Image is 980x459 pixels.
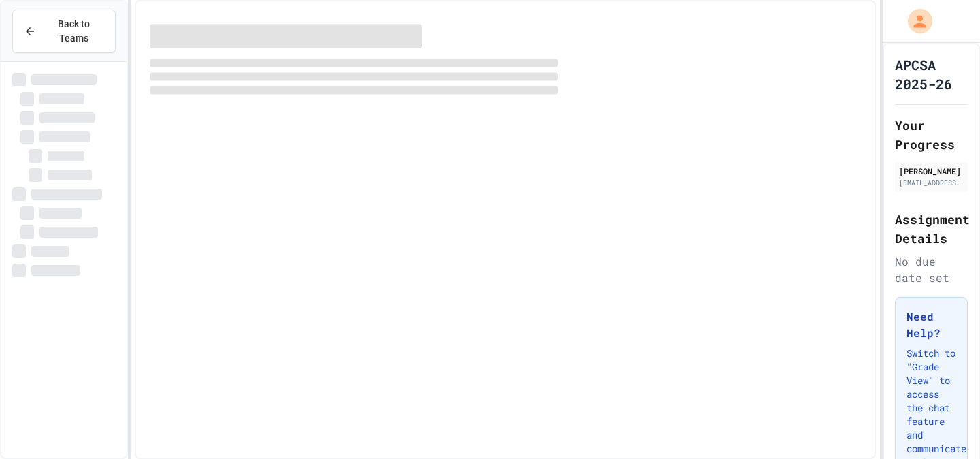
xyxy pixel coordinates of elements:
[906,308,956,341] h3: Need Help?
[895,55,968,93] h1: APCSA 2025-26
[895,253,968,286] div: No due date set
[899,178,964,188] div: [EMAIL_ADDRESS][DOMAIN_NAME]
[44,17,104,46] span: Back to Teams
[895,210,968,248] h2: Assignment Details
[12,10,116,53] button: Back to Teams
[895,116,968,154] h2: Your Progress
[894,5,936,37] div: My Account
[899,165,964,177] div: [PERSON_NAME]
